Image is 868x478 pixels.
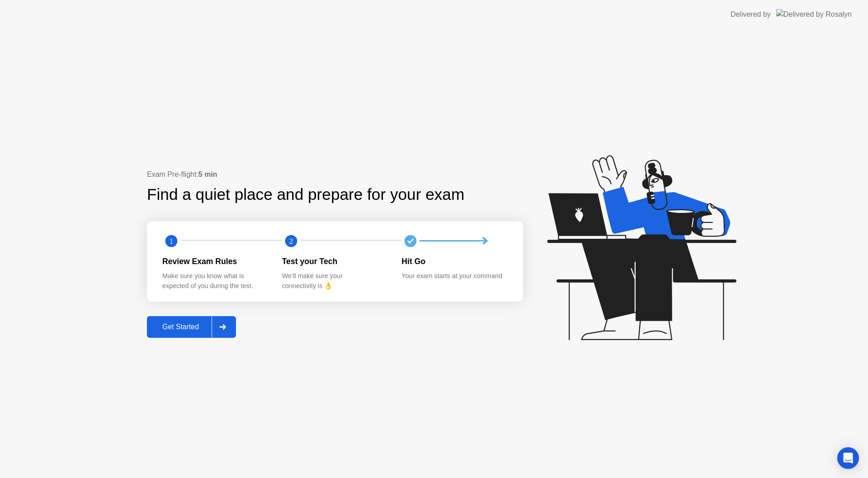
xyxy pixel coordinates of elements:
text: 1 [170,237,173,245]
div: Review Exam Rules [162,256,268,267]
div: Make sure you know what is expected of you during the test. [162,271,268,291]
text: 2 [289,237,293,245]
div: Delivered by [731,9,771,20]
div: We’ll make sure your connectivity is 👌 [282,271,387,291]
img: Delivered by Rosalyn [776,9,852,19]
div: Your exam starts at your command [401,271,507,281]
div: Hit Go [401,256,507,267]
div: Exam Pre-flight: [147,169,523,180]
div: Test your Tech [282,256,387,267]
div: Find a quiet place and prepare for your exam [147,183,466,207]
b: 5 min [198,170,217,178]
button: Get Started [147,316,236,338]
div: Open Intercom Messenger [837,447,859,469]
div: Get Started [150,323,212,331]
